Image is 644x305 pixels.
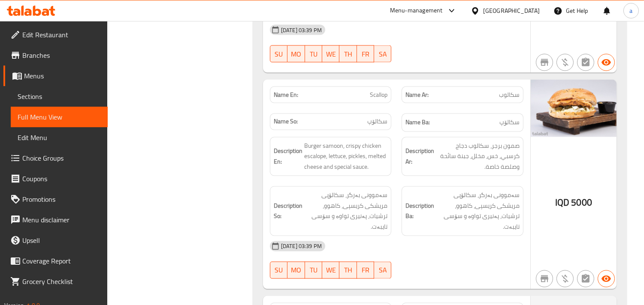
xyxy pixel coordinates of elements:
span: صمون برجر، سكالوب دجاج كرسبي، خس، مخلل، جبنة سائحة وصلصة خاصة. [436,141,520,173]
button: Not has choices [577,270,594,287]
span: SU [274,264,284,277]
strong: Description En: [274,146,302,167]
span: Sections [18,91,101,102]
button: Not branch specific item [536,54,553,71]
button: Not branch specific item [536,270,553,287]
button: SA [374,262,391,279]
button: MO [287,45,305,63]
button: Purchased item [556,54,574,71]
span: Coverage Report [22,256,101,266]
span: Branches [22,50,101,60]
button: Purchased item [556,270,574,287]
span: Grocery Checklist [22,276,101,287]
a: Coupons [3,168,108,189]
a: Grocery Checklist [3,271,108,292]
span: سکالۆپ [499,117,520,128]
span: سکالۆپ [367,117,387,126]
span: SU [274,48,284,60]
button: FR [357,45,374,63]
span: Menu disclaimer [22,215,101,225]
span: MO [291,48,301,60]
a: Edit Menu [11,127,108,148]
span: WE [326,264,336,277]
span: [DATE] 03:39 PM [278,26,325,34]
span: Scallop [370,90,387,99]
button: SA [374,45,391,63]
div: Menu-management [390,6,443,16]
button: WE [322,262,339,279]
strong: Description So: [274,201,302,222]
button: SU [270,45,287,63]
div: [GEOGRAPHIC_DATA] [483,6,540,15]
button: FR [357,262,374,279]
a: Full Menu View [11,107,108,127]
button: WE [322,45,339,63]
span: سەموونی بەرگر، سکالۆپی مریشکی کریسپی، کاهوو، ترشیات، پەنیری تواوە و سۆسی تایبەت. [436,190,520,232]
a: Sections [11,86,108,107]
button: Not has choices [577,54,594,71]
span: سەموونی بەرگر، سکالۆپی مریشکی کریسپی، کاهوو، ترشیات، پەنیری تواوە و سۆسی تایبەت. [304,190,388,232]
a: Menu disclaimer [3,209,108,230]
span: SA [378,264,388,277]
button: MO [287,262,305,279]
button: Available [598,54,615,71]
span: Promotions [22,194,101,204]
span: a [629,6,632,15]
button: TU [305,262,322,279]
a: Edit Restaurant [3,24,108,45]
strong: Name Ar: [405,90,429,99]
button: TH [339,45,357,63]
span: MO [291,264,301,277]
strong: Description Ba: [405,201,434,222]
span: TU [308,264,319,277]
a: Branches [3,45,108,66]
span: SA [378,48,388,60]
span: TH [343,264,353,277]
span: Burger samoon, crispy chicken escalope, lettuce, pickles, melted cheese and special sauce. [304,141,388,173]
button: SU [270,262,287,279]
span: TH [343,48,353,60]
a: Menus [3,66,108,86]
a: Choice Groups [3,148,108,168]
a: Upsell [3,230,108,251]
strong: Name So: [274,117,298,126]
span: FR [360,48,371,60]
span: Edit Restaurant [22,30,101,40]
a: Coverage Report [3,251,108,271]
strong: Description Ar: [405,146,434,167]
span: IQD [555,194,569,211]
span: [DATE] 03:39 PM [278,242,325,251]
span: FR [360,264,371,277]
span: Full Menu View [18,112,101,122]
span: Choice Groups [22,153,101,163]
button: TU [305,45,322,63]
span: Coupons [22,173,101,184]
span: Edit Menu [18,132,101,143]
img: Foodji__%D8%B3%D9%83%D8%A7%D9%84%D9%88%D8%A8_Maryam638956216514196134.jpg [531,80,617,137]
strong: Name En: [274,90,298,99]
button: TH [339,262,357,279]
span: Menus [24,71,101,81]
a: Promotions [3,189,108,209]
span: سكالوب [499,90,520,99]
strong: Name Ba: [405,117,430,128]
button: Available [598,270,615,287]
span: TU [308,48,319,60]
span: Upsell [22,235,101,245]
span: WE [326,48,336,60]
span: 5000 [571,194,592,211]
